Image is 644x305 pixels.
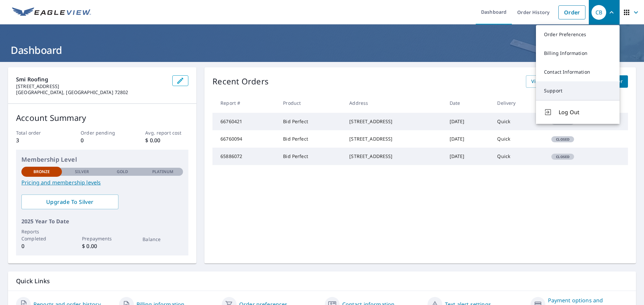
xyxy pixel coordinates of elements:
p: Balance [143,236,183,243]
p: Recent Orders [212,75,269,88]
a: Support [536,81,620,100]
p: Quick Links [16,277,628,285]
p: Gold [117,169,128,175]
p: Smi Roofing [16,75,167,83]
p: 0 [81,136,124,144]
button: Log Out [536,100,620,124]
span: Closed [552,154,573,159]
p: 0 [21,242,62,250]
p: $ 0.00 [145,136,188,144]
p: Silver [75,169,89,175]
span: Upgrade To Silver [27,198,113,206]
a: Upgrade To Silver [21,195,118,209]
td: 66760094 [212,130,278,148]
td: 65886072 [212,148,278,165]
th: Date [444,93,492,113]
p: Avg. report cost [145,129,188,136]
p: Membership Level [21,155,183,164]
a: Contact Information [536,63,620,81]
td: Quick [492,148,546,165]
th: Address [344,93,444,113]
td: [DATE] [444,130,492,148]
span: Log Out [559,108,612,116]
th: Report # [212,93,278,113]
td: [DATE] [444,113,492,130]
p: 3 [16,136,59,144]
th: Product [278,93,344,113]
a: View All Orders [526,75,573,88]
div: CB [591,5,606,20]
p: [STREET_ADDRESS] [16,83,167,89]
td: Bid Perfect [278,148,344,165]
td: [DATE] [444,148,492,165]
p: Reports Completed [21,228,62,242]
span: View All Orders [531,77,568,86]
a: Pricing and membership levels [21,178,183,186]
p: Platinum [152,169,173,175]
th: Delivery [492,93,546,113]
p: 2025 Year To Date [21,217,183,225]
td: 66760421 [212,113,278,130]
td: Bid Perfect [278,113,344,130]
span: Closed [552,137,573,142]
p: $ 0.00 [82,242,122,250]
a: Order Preferences [536,25,620,44]
img: EV Logo [12,7,91,17]
td: Bid Perfect [278,130,344,148]
td: Quick [492,130,546,148]
a: Order [558,5,585,19]
div: [STREET_ADDRESS] [349,136,439,142]
h1: Dashboard [8,43,636,57]
p: [GEOGRAPHIC_DATA], [GEOGRAPHIC_DATA] 72802 [16,89,167,95]
p: Order pending [81,129,124,136]
p: Total order [16,129,59,136]
p: Prepayments [82,235,122,242]
p: Account Summary [16,112,188,124]
a: Billing Information [536,44,620,63]
td: Quick [492,113,546,130]
div: [STREET_ADDRESS] [349,153,439,160]
div: [STREET_ADDRESS] [349,118,439,125]
p: Bronze [33,169,50,175]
